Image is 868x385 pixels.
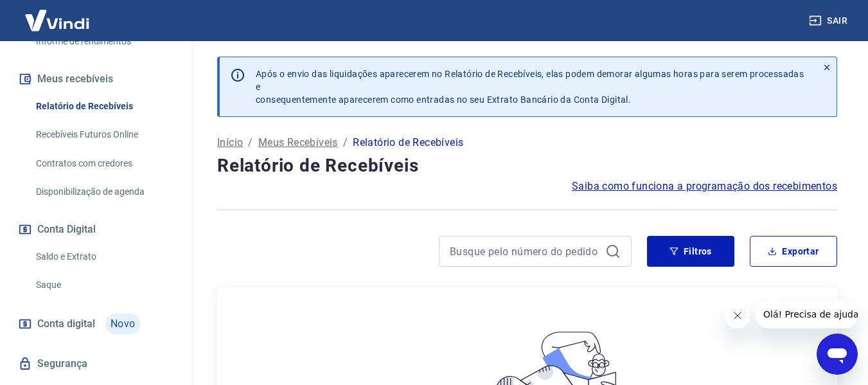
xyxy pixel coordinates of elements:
[37,315,95,333] span: Conta digital
[217,135,243,150] a: Início
[756,300,858,328] iframe: Mensagem da empresa
[15,215,177,244] button: Conta Digital
[31,179,177,205] a: Disponibilização de agenda
[750,236,837,267] button: Exportar
[15,309,177,339] a: Conta digitalNovo
[806,9,853,33] button: Sair
[31,272,177,298] a: Saque
[31,244,177,270] a: Saldo e Extrato
[31,28,177,55] a: Informe de rendimentos
[572,179,837,194] a: Saiba como funciona a programação dos recebimentos
[256,67,807,106] p: Após o envio das liquidações aparecerem no Relatório de Recebíveis, elas podem demorar algumas ho...
[31,150,177,177] a: Contratos com credores
[353,135,463,150] p: Relatório de Recebíveis
[647,236,734,267] button: Filtros
[15,350,177,378] a: Segurança
[31,121,177,148] a: Recebíveis Futuros Online
[725,303,750,328] iframe: Fechar mensagem
[258,135,338,150] a: Meus Recebíveis
[105,314,141,334] span: Novo
[450,242,600,261] input: Busque pelo número do pedido
[15,1,99,40] img: Vindi
[8,9,108,19] span: Olá! Precisa de ajuda?
[31,93,177,120] a: Relatório de Recebíveis
[817,334,858,375] iframe: Botão para abrir a janela de mensagens
[343,135,348,150] p: /
[217,153,837,179] h4: Relatório de Recebíveis
[248,135,252,150] p: /
[15,65,177,93] button: Meus recebíveis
